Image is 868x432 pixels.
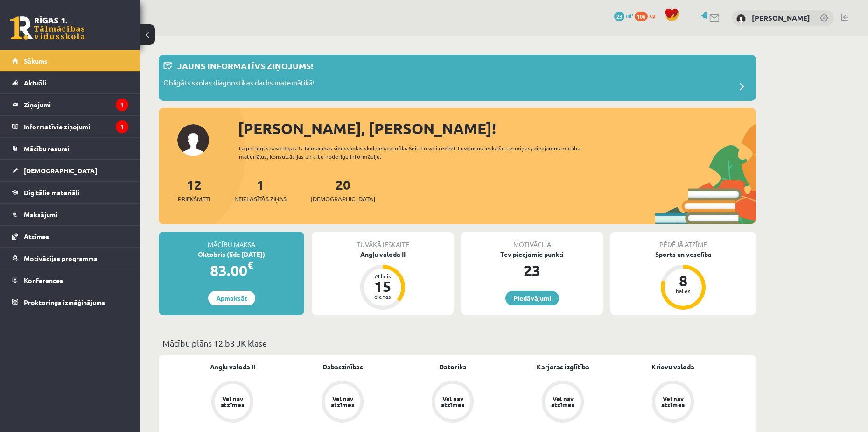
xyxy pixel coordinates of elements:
[610,232,756,249] div: Pēdējā atzīme
[635,12,660,19] a: 106 xp
[162,337,752,349] p: Mācību plāns 12.b3 JK klase
[159,232,304,249] div: Mācību maksa
[618,381,728,425] a: Vēl nav atzīmes
[12,160,128,181] a: [DEMOGRAPHIC_DATA]
[614,12,624,21] span: 23
[12,248,128,269] a: Motivācijas programma
[178,194,210,204] span: Priekšmeti
[369,279,397,294] div: 15
[12,72,128,93] a: Aktuāli
[219,396,245,408] div: Vēl nav atzīmes
[461,232,603,249] div: Motivācija
[208,291,255,305] a: Apmaksāt
[247,258,253,272] span: €
[12,116,128,137] a: Informatīvie ziņojumi1
[163,78,315,91] p: Obligāts skolas diagnostikas darbs matemātikā!
[550,396,576,408] div: Vēl nav atzīmes
[369,294,397,299] div: dienas
[610,249,756,311] a: Sports un veselība 8 balles
[24,57,48,65] span: Sākums
[669,273,697,288] div: 8
[239,144,597,161] div: Laipni lūgts savā Rīgas 1. Tālmācības vidusskolas skolnieka profilā. Šeit Tu vari redzēt tuvojošo...
[329,396,356,408] div: Vēl nav atzīmes
[24,144,69,153] span: Mācību resursi
[649,12,655,19] span: xp
[234,176,287,204] a: 1Neizlasītās ziņas
[177,59,313,72] p: Jauns informatīvs ziņojums!
[736,14,746,23] img: Viktorija Pētersone
[287,381,398,425] a: Vēl nav atzīmes
[24,94,128,115] legend: Ziņojumi
[440,396,466,408] div: Vēl nav atzīmes
[24,166,97,175] span: [DEMOGRAPHIC_DATA]
[24,276,63,284] span: Konferences
[12,182,128,203] a: Digitālie materiāli
[311,176,375,204] a: 20[DEMOGRAPHIC_DATA]
[312,249,454,259] div: Angļu valoda II
[210,362,255,372] a: Angļu valoda II
[610,249,756,259] div: Sports un veselība
[322,362,363,372] a: Dabaszinības
[234,194,287,204] span: Neizlasītās ziņas
[24,204,128,225] legend: Maksājumi
[12,226,128,247] a: Atzīmes
[177,381,287,425] a: Vēl nav atzīmes
[614,12,633,19] a: 23 mP
[311,194,375,204] span: [DEMOGRAPHIC_DATA]
[159,259,304,282] div: 83.00
[461,249,603,259] div: Tev pieejamie punkti
[24,78,46,87] span: Aktuāli
[537,362,589,372] a: Karjeras izglītība
[12,50,128,71] a: Sākums
[461,259,603,282] div: 23
[24,232,49,241] span: Atzīmes
[660,396,686,408] div: Vēl nav atzīmes
[12,94,128,115] a: Ziņojumi1
[651,362,694,372] a: Krievu valoda
[12,291,128,313] a: Proktoringa izmēģinājums
[24,254,98,262] span: Motivācijas programma
[10,16,85,40] a: Rīgas 1. Tālmācības vidusskola
[12,269,128,291] a: Konferences
[116,120,128,133] i: 1
[24,188,79,197] span: Digitālie materiāli
[508,381,618,425] a: Vēl nav atzīmes
[505,291,559,305] a: Piedāvājumi
[159,249,304,259] div: Oktobris (līdz [DATE])
[312,249,454,311] a: Angļu valoda II Atlicis 15 dienas
[626,12,633,19] span: mP
[163,59,751,96] a: Jauns informatīvs ziņojums! Obligāts skolas diagnostikas darbs matemātikā!
[12,138,128,159] a: Mācību resursi
[24,298,105,306] span: Proktoringa izmēģinājums
[369,273,397,279] div: Atlicis
[12,204,128,225] a: Maksājumi
[439,362,467,372] a: Datorika
[635,12,648,21] span: 106
[669,288,697,294] div: balles
[178,176,210,204] a: 12Priekšmeti
[116,99,128,111] i: 1
[312,232,454,249] div: Tuvākā ieskaite
[24,116,128,137] legend: Informatīvie ziņojumi
[238,117,756,140] div: [PERSON_NAME], [PERSON_NAME]!
[398,381,508,425] a: Vēl nav atzīmes
[752,13,810,22] a: [PERSON_NAME]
